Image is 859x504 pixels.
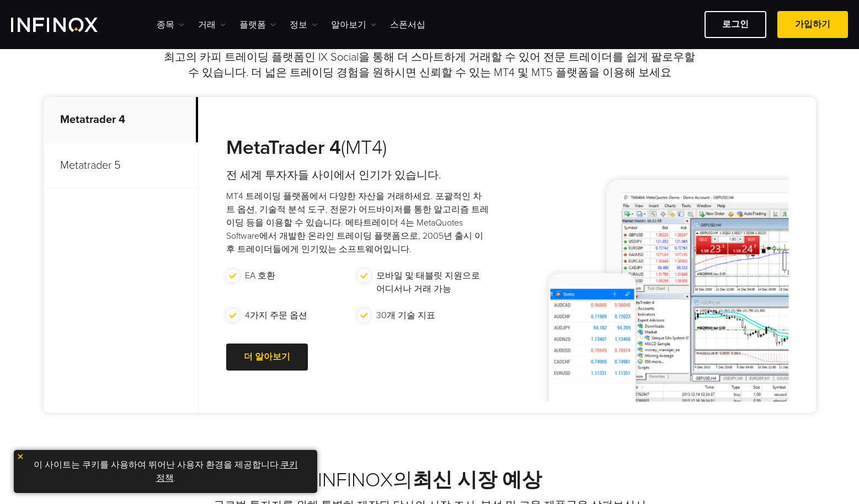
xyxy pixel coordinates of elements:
h3: (MT4) [226,136,489,160]
a: 가입하기 [777,11,848,38]
p: EA 호환 [245,269,275,282]
a: 정보 [290,18,317,31]
a: 로그인 [705,11,766,38]
p: 30개 기술 지표 [376,309,435,322]
a: 더 알아보기 [226,344,308,371]
h4: 전 세계 투자자들 사이에서 인기가 있습니다. [226,168,489,183]
a: 스폰서십 [390,18,425,31]
a: 플랫폼 [239,18,276,31]
a: 알아보기 [331,18,376,31]
p: MT4 트레이딩 플랫폼에서 다양한 자산을 거래하세요. 포괄적인 차트 옵션, 기술적 분석 도구, 전문가 어드바이저를 통한 알고리즘 트레이딩 등을 이용할 수 있습니다. 메타트레이... [226,190,489,256]
a: INFINOX Logo [11,18,124,32]
a: 종목 [157,18,184,31]
img: yellow close icon [17,453,24,460]
p: Metatrader 5 [44,143,198,189]
p: 4가지 주문 옵션 [245,309,307,322]
p: 모바일 및 태블릿 지원으로 어디서나 거래 가능 [376,269,484,296]
a: 거래 [198,18,226,31]
strong: MetaTrader 4 [226,136,341,159]
p: Metatrader 4 [44,97,198,143]
p: 이 사이트는 쿠키를 사용하여 뛰어난 사용자 환경을 제공합니다. . [19,455,312,487]
p: 최고의 카피 트레이딩 플랫폼인 IX Social을 통해 더 스마트하게 거래할 수 있어 전문 트레이더를 쉽게 팔로우할 수 있습니다. 더 넓은 트레이딩 경험을 원하시면 신뢰할 수... [162,50,697,81]
strong: 최신 시장 예상 [413,468,542,492]
h2: INFINOX의 [44,468,816,492]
